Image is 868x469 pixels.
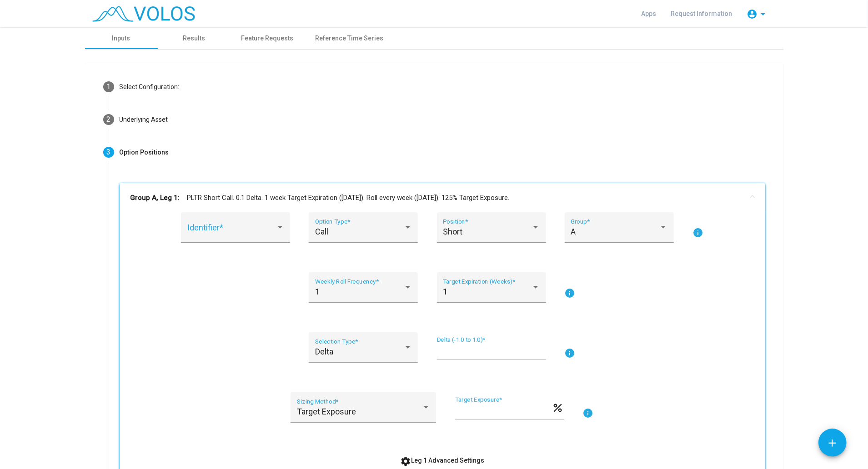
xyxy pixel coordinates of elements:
span: Apps [642,10,657,17]
b: Group A, Leg 1: [130,193,180,203]
a: Request Information [664,5,740,22]
span: Short [443,227,462,236]
span: Delta [315,347,333,356]
span: Call [315,227,328,236]
div: Reference Time Series [316,34,384,43]
a: Apps [634,5,664,22]
mat-panel-title: PLTR Short Call. 0.1 Delta. 1 week Target Expiration ([DATE]). Roll every week ([DATE]). 125% Tar... [130,193,743,203]
span: Target Exposure [297,407,356,416]
div: Underlying Asset [120,115,168,125]
div: Select Configuration: [120,82,180,92]
mat-icon: account_circle [747,9,758,20]
mat-icon: info [583,408,594,419]
div: Feature Requests [241,34,294,43]
mat-icon: info [565,348,576,359]
span: A [571,227,576,236]
mat-icon: percent [552,401,564,412]
mat-icon: settings [400,456,411,467]
span: Leg 1 Advanced Settings [400,457,484,464]
span: 3 [106,148,110,156]
span: 1 [443,287,447,296]
div: Results [183,34,205,43]
span: 2 [106,115,110,124]
button: Add icon [818,429,847,457]
mat-icon: info [692,227,703,238]
div: Inputs [112,34,130,43]
span: Request Information [671,10,733,17]
span: 1 [315,287,320,296]
button: Leg 1 Advanced Settings [393,452,492,469]
mat-icon: add [827,437,838,449]
div: Option Positions [120,148,169,157]
mat-icon: arrow_drop_down [758,9,769,20]
mat-icon: info [565,288,576,299]
mat-expansion-panel-header: Group A, Leg 1:PLTR Short Call. 0.1 Delta. 1 week Target Expiration ([DATE]). Roll every week ([D... [120,183,765,212]
span: 1 [106,82,110,91]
